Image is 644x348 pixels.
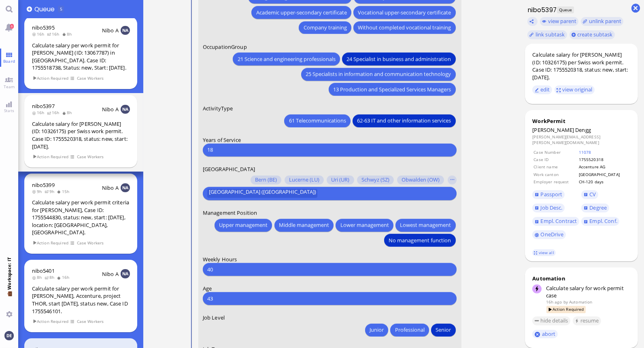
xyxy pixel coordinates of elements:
[121,183,130,192] img: NA
[202,314,224,321] span: Job Level
[60,6,62,12] span: 5
[589,204,607,211] span: Degree
[400,221,451,229] span: Lowest management
[527,30,567,39] task-group-action-menu: link subtask
[401,177,439,184] span: Obwalden (OW)
[575,126,591,134] span: Dengg
[10,24,14,29] span: 6
[233,53,340,66] button: 21 Science and engineering professionals
[336,219,393,232] button: Lower management
[121,26,130,35] img: NA
[532,275,630,282] div: Automation
[532,330,558,338] button: abort
[541,217,577,225] span: Empl. Contract
[358,8,451,17] span: Vocational upper-secondary certificate
[255,177,277,184] span: Bern (BE)
[121,105,130,114] img: NA
[532,51,630,81] div: Calculate salary for [PERSON_NAME] (ID: 10326175) per Swiss work permit. Case ID: 1755520318, sta...
[102,270,119,278] span: Nibo A
[353,6,455,19] button: Vocational upper-secondary certificate
[102,106,119,113] span: Nibo A
[436,326,451,335] span: Senior
[581,217,619,226] a: Empl. Conf.
[397,176,444,185] button: Obwalden (OW)
[284,115,350,127] button: 61 Telecommunications
[329,83,455,96] button: 13 Production and Specialized Services Managers
[589,191,596,198] span: CV
[2,108,16,113] span: Stats
[202,166,255,173] span: [GEOGRAPHIC_DATA]
[32,285,130,315] div: Calculate salary per work permit for [PERSON_NAME], Accenture, project THOR, start [DATE], status...
[578,156,630,163] td: 1755520318
[555,85,595,94] button: view original
[527,17,538,26] button: Copy ticket nibo5397 link to clipboard
[346,55,451,64] span: 24 Specialist in business and administration
[533,178,577,185] td: Employer request
[369,326,383,335] span: Junior
[278,221,329,229] span: Middle management
[208,189,316,198] span: [GEOGRAPHIC_DATA] ([GEOGRAPHIC_DATA])
[62,110,74,115] span: 8h
[289,117,346,125] span: 61 Telecommunications
[32,75,69,82] span: Action Required
[395,219,455,232] button: Lowest management
[581,204,609,212] a: Degree
[581,190,598,199] a: CV
[331,177,349,184] span: Uri (UR)
[361,177,389,184] span: Schwyz (SZ)
[569,299,592,305] span: automation@bluelakelegal.com
[299,21,351,34] button: Company training
[532,249,556,256] a: view all
[102,184,119,191] span: Nibo A
[202,43,247,51] span: OccupationGroup
[77,75,104,82] span: Case Workers
[32,240,69,246] span: Action Required
[578,163,630,170] td: Accenture AG
[45,274,57,280] span: 8h
[32,102,55,110] a: nibo5397
[389,236,451,245] span: No management function
[557,6,574,13] span: Queue
[32,189,45,194] span: 9h
[57,274,72,280] span: 16h
[357,176,394,185] button: Schwyz (SZ)
[353,21,455,34] button: Without completed vocational training
[532,134,630,146] dd: [PERSON_NAME][EMAIL_ADDRESS][PERSON_NAME][DOMAIN_NAME]
[32,267,55,274] a: nibo5401
[301,68,455,81] button: 25 Specialists in information and communication technology
[121,269,130,278] img: NA
[589,217,617,225] span: Empl. Conf.
[327,176,354,185] button: Uri (UR)
[77,153,104,160] span: Case Workers
[237,55,335,64] span: 21 Science and engineering professionals
[207,189,317,198] button: [GEOGRAPHIC_DATA] ([GEOGRAPHIC_DATA])
[532,190,565,199] a: Passport
[353,115,455,127] button: 62-63 IT and other information services
[390,324,429,337] button: Professional
[532,85,552,94] button: edit
[533,163,577,170] td: Client name
[570,30,615,39] button: create subtask
[202,285,211,292] span: Age
[578,171,630,178] td: [GEOGRAPHIC_DATA]
[32,181,55,189] span: nibo5399
[274,219,333,232] button: Middle management
[284,176,323,185] button: Lucerne (LU)
[77,240,104,246] span: Case Workers
[45,189,57,194] span: 9h
[77,318,104,325] span: Case Workers
[62,31,74,37] span: 8h
[532,316,570,325] button: hide details
[340,221,389,229] span: Lower management
[47,110,62,115] span: 16h
[34,4,57,14] span: Queue
[32,24,55,31] a: nibo5395
[32,318,69,325] span: Action Required
[32,199,130,236] div: Calculate salary per work permit criteria for [PERSON_NAME], Case ID: 1755544830, status: new, st...
[202,256,237,263] span: Weekly Hours
[431,324,455,337] button: Senior
[32,110,47,115] span: 16h
[536,31,565,38] span: link subtask
[532,217,579,226] a: Empl. Contract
